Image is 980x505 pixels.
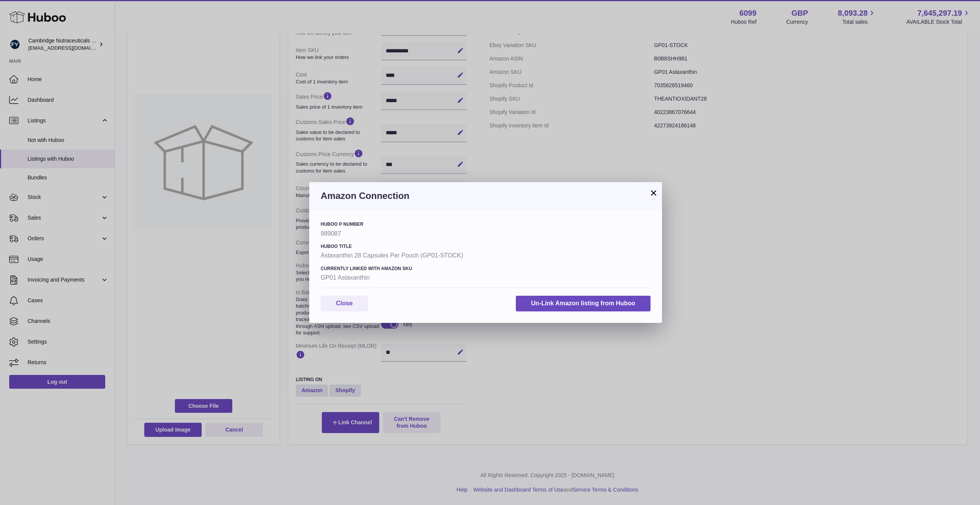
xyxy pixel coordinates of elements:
h4: Currently Linked with Amazon SKU [321,266,651,272]
h3: Amazon Connection [321,190,651,202]
button: Un-Link Amazon listing from Huboo [516,296,651,311]
button: Close [321,296,368,311]
h4: Huboo Title [321,243,651,249]
strong: Astaxanthin 28 Capsules Per Pouch (GP01-STOCK) [321,251,651,260]
strong: GP01 Astaxanthin [321,274,651,282]
strong: 989087 [321,230,651,238]
button: × [649,188,658,197]
h4: Huboo P number [321,221,651,227]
